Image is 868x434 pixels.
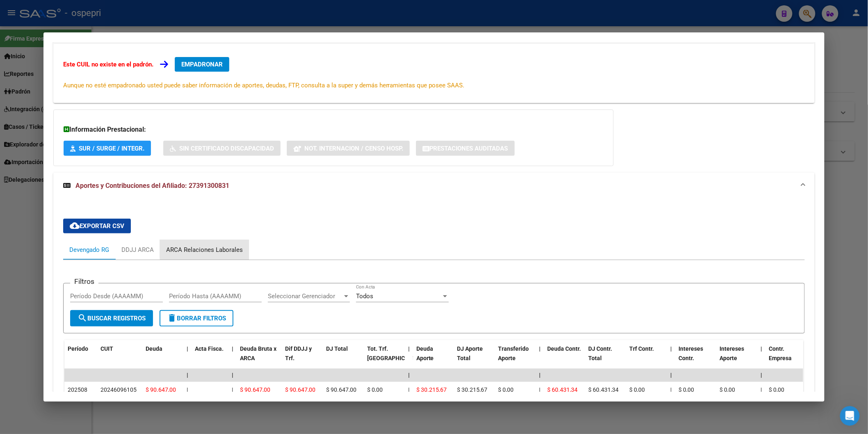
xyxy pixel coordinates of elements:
[413,340,454,376] datatable-header-cell: Deuda Aporte
[78,313,87,323] mat-icon: search
[667,340,676,376] datatable-header-cell: |
[64,141,151,156] button: SUR / SURGE / INTEGR.
[367,345,423,361] span: Tot. Trf. [GEOGRAPHIC_DATA]
[539,372,541,378] span: |
[146,345,162,352] span: Deuda
[589,345,612,361] span: DJ Contr. Total
[53,44,815,103] div: Datos de Empadronamiento
[454,340,495,376] datatable-header-cell: DJ Aporte Total
[192,340,228,376] datatable-header-cell: Acta Fisca.
[70,222,124,230] span: Exportar CSV
[63,61,153,68] strong: Este CUIL no existe en el padrón.
[53,173,815,199] mat-expansion-panel-header: Aportes y Contribuciones del Afiliado: 27391300831
[416,386,447,393] span: $ 30.215,67
[457,386,488,393] span: $ 30.215,67
[457,345,483,361] span: DJ Aporte Total
[766,340,807,376] datatable-header-cell: Contr. Empresa
[166,245,243,254] div: ARCA Relaciones Laborales
[679,386,694,393] span: $ 0,00
[232,386,233,393] span: |
[544,340,585,376] datatable-header-cell: Deuda Contr.
[589,386,619,393] span: $ 60.431,34
[356,292,373,300] span: Todos
[75,182,229,190] span: Aportes y Contribuciones del Afiliado: 27391300831
[761,386,762,393] span: |
[671,372,672,378] span: |
[64,340,97,376] datatable-header-cell: Período
[181,61,223,68] span: EMPADRONAR
[408,386,409,393] span: |
[146,386,176,393] span: $ 90.647,00
[101,345,113,352] span: CUIT
[160,310,233,327] button: Borrar Filtros
[167,313,177,323] mat-icon: delete
[232,372,233,378] span: |
[101,385,137,395] div: 20246096105
[79,145,144,152] span: SUR / SURGE / INTEGR.
[163,141,281,156] button: Sin Certificado Discapacidad
[167,315,226,322] span: Borrar Filtros
[367,386,383,393] span: $ 0,00
[63,82,465,89] span: Aunque no esté empadronado usted puede saber información de aportes, deudas, FTP, consulta a la s...
[121,245,154,254] div: DDJJ ARCA
[304,145,403,152] span: Not. Internacion / Censo Hosp.
[70,310,153,327] button: Buscar Registros
[626,340,667,376] datatable-header-cell: Trf Contr.
[548,345,581,352] span: Deuda Contr.
[408,372,410,378] span: |
[285,386,315,393] span: $ 90.647,00
[429,145,508,152] span: Prestaciones Auditadas
[717,340,758,376] datatable-header-cell: Intereses Aporte
[676,340,717,376] datatable-header-cell: Intereses Contr.
[548,386,578,393] span: $ 60.431,34
[679,345,704,361] span: Intereses Contr.
[671,345,672,352] span: |
[78,315,146,322] span: Buscar Registros
[323,340,364,376] datatable-header-cell: DJ Total
[326,386,356,393] span: $ 90.647,00
[179,145,274,152] span: Sin Certificado Discapacidad
[405,340,413,376] datatable-header-cell: |
[183,340,192,376] datatable-header-cell: |
[268,292,343,300] span: Seleccionar Gerenciador
[498,386,514,393] span: $ 0,00
[720,345,745,361] span: Intereses Aporte
[761,345,763,352] span: |
[769,386,785,393] span: $ 0,00
[142,340,183,376] datatable-header-cell: Deuda
[232,345,233,352] span: |
[68,345,88,352] span: Período
[70,221,80,231] mat-icon: cloud_download
[720,386,736,393] span: $ 0,00
[416,345,434,361] span: Deuda Aporte
[187,372,188,378] span: |
[69,245,109,254] div: Devengado RG
[416,141,515,156] button: Prestaciones Auditadas
[282,340,323,376] datatable-header-cell: Dif DDJJ y Trf.
[187,386,188,393] span: |
[240,345,276,361] span: Deuda Bruta x ARCA
[70,277,98,286] h3: Filtros
[671,386,672,393] span: |
[285,345,312,361] span: Dif DDJJ y Trf.
[585,340,626,376] datatable-header-cell: DJ Contr. Total
[539,345,541,352] span: |
[769,345,792,361] span: Contr. Empresa
[536,340,544,376] datatable-header-cell: |
[761,372,763,378] span: |
[326,345,348,352] span: DJ Total
[364,340,405,376] datatable-header-cell: Tot. Trf. Bruto
[187,345,188,352] span: |
[237,340,282,376] datatable-header-cell: Deuda Bruta x ARCA
[195,345,224,352] span: Acta Fisca.
[63,219,131,233] button: Exportar CSV
[840,406,860,426] iframe: Intercom live chat
[68,386,87,393] span: 202508
[495,340,536,376] datatable-header-cell: Transferido Aporte
[287,141,410,156] button: Not. Internacion / Censo Hosp.
[175,57,229,72] button: EMPADRONAR
[498,345,529,361] span: Transferido Aporte
[758,340,766,376] datatable-header-cell: |
[97,340,142,376] datatable-header-cell: CUIT
[240,386,270,393] span: $ 90.647,00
